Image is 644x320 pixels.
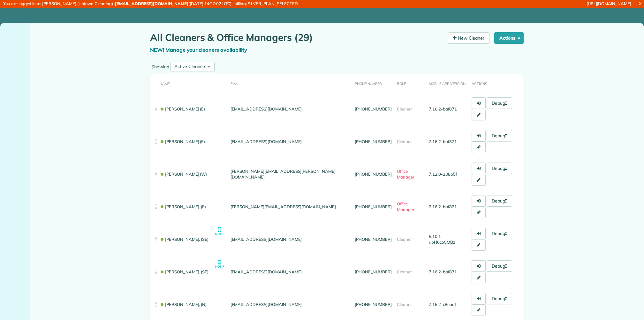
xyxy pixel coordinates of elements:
[228,255,352,288] td: [EMAIL_ADDRESS][DOMAIN_NAME]
[487,130,512,141] a: Debug
[487,228,512,239] a: Debug
[355,139,392,144] a: [PHONE_NUMBER]
[587,1,631,6] a: [URL][DOMAIN_NAME]
[448,32,490,44] a: New Cleaner
[228,93,352,125] td: [EMAIL_ADDRESS][DOMAIN_NAME]
[355,106,392,111] a: [PHONE_NUMBER]
[115,1,188,6] strong: [EMAIL_ADDRESS][DOMAIN_NAME]
[426,73,469,93] th: Mobile App Version
[215,232,224,235] small: NOTIF
[355,269,392,274] a: [PHONE_NUMBER]
[228,73,352,93] th: Email
[494,32,524,44] button: Actions
[215,265,224,268] small: NOTIF
[397,269,412,274] span: Cleaner
[487,260,512,272] a: Debug
[426,93,469,125] td: 7.16.2-baf871
[355,204,392,209] a: [PHONE_NUMBER]
[160,269,208,274] a: [PERSON_NAME]. (SE)
[397,106,412,111] span: Cleaner
[397,139,412,144] span: Cleaner
[394,73,426,93] th: Role
[160,139,205,144] a: [PERSON_NAME] (E)
[426,125,469,158] td: 7.16.2-baf871
[355,171,392,177] a: [PHONE_NUMBER]
[228,190,352,223] td: [PERSON_NAME][EMAIL_ADDRESS][DOMAIN_NAME]
[228,158,352,190] td: [PERSON_NAME][EMAIL_ADDRESS][PERSON_NAME][DOMAIN_NAME]
[426,158,469,190] td: 7.12.0-238b5f
[487,195,512,207] a: Debug
[397,169,414,180] span: Office Manager
[174,63,206,70] div: Active Cleaners
[355,237,392,242] a: [PHONE_NUMBER]
[469,73,524,93] th: Actions
[150,64,170,70] label: Showing
[150,73,228,93] th: Name
[150,47,247,53] a: NEW! Manage your cleaners availability
[160,237,208,242] a: [PERSON_NAME]. (SE)
[426,190,469,223] td: 7.16.2-baf871
[228,223,352,255] td: [EMAIL_ADDRESS][DOMAIN_NAME]
[160,171,207,177] a: [PERSON_NAME] (W)
[160,106,205,111] a: [PERSON_NAME] (E)
[352,73,394,93] th: Phone number
[487,97,512,109] a: Debug
[426,255,469,288] td: 7.16.2-baf871
[426,223,469,255] td: 5.10.1-r.bH6coCMBz
[487,293,512,304] a: Debug
[150,32,443,43] h1: All Cleaners & Office Managers (29)
[397,237,412,242] span: Cleaner
[397,201,414,212] span: Office Manager
[487,163,512,174] a: Debug
[160,204,206,209] a: [PERSON_NAME]. (E)
[228,125,352,158] td: [EMAIL_ADDRESS][DOMAIN_NAME]
[160,302,207,307] a: [PERSON_NAME]. (N)
[355,302,392,307] a: [PHONE_NUMBER]
[397,302,412,307] span: Cleaner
